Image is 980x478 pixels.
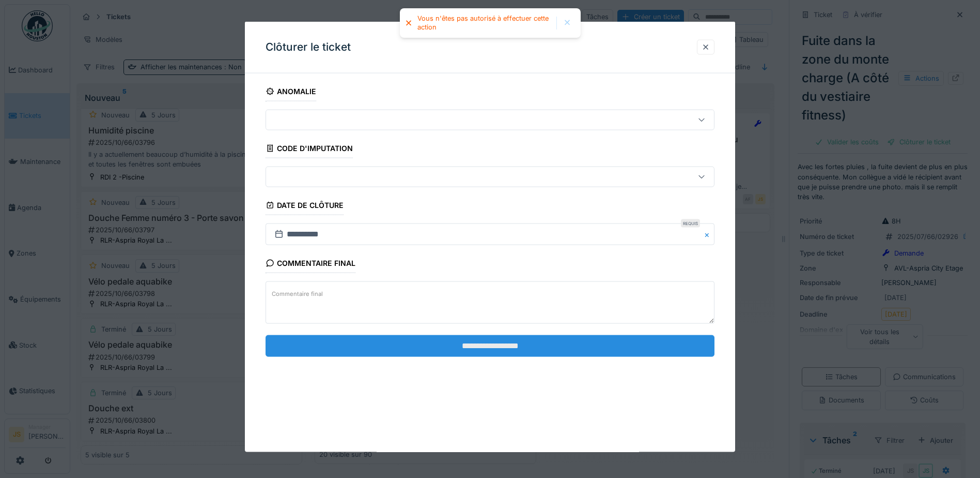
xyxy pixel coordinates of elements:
[266,141,353,158] div: Code d'imputation
[681,219,700,228] div: Requis
[417,14,551,32] div: Vous n'êtes pas autorisé à effectuer cette action
[266,198,344,215] div: Date de clôture
[266,84,316,101] div: Anomalie
[266,256,355,273] div: Commentaire final
[270,287,325,300] label: Commentaire final
[703,223,714,245] button: Close
[266,41,351,54] h3: Clôturer le ticket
